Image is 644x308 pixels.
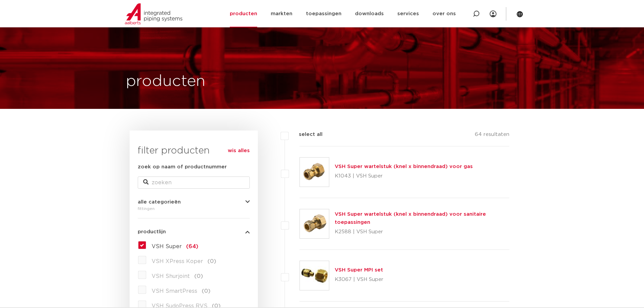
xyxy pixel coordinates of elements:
a: VSH Super wartelstuk (knel x binnendraad) voor sanitaire toepassingen [335,212,486,225]
div: fittingen [138,205,250,213]
h3: filter producten [138,144,250,158]
span: alle categorieën [138,199,181,205]
button: productlijn [138,229,250,234]
h1: producten [126,71,205,92]
span: (0) [207,259,216,264]
p: K1043 | VSH Super [335,171,473,182]
label: select all [289,131,323,139]
span: VSH Shurjoint [152,274,190,279]
span: (0) [194,274,203,279]
p: 64 resultaten [475,131,509,141]
button: alle categorieën [138,199,250,205]
label: zoek op naam of productnummer [138,163,227,171]
a: wis alles [228,147,250,155]
a: VSH Super wartelstuk (knel x binnendraad) voor gas [335,164,473,169]
span: (64) [186,244,198,249]
span: productlijn [138,229,166,234]
a: VSH Super MPI set [335,267,383,273]
p: K3067 | VSH Super [335,274,383,285]
p: K2588 | VSH Super [335,227,510,237]
span: (0) [202,288,210,294]
span: VSH SmartPress [152,288,197,294]
span: VSH XPress Koper [152,259,203,264]
img: Thumbnail for VSH Super wartelstuk (knel x binnendraad) voor sanitaire toepassingen [300,209,329,238]
img: Thumbnail for VSH Super MPI set [300,261,329,290]
img: Thumbnail for VSH Super wartelstuk (knel x binnendraad) voor gas [300,158,329,187]
span: VSH Super [152,244,182,249]
input: zoeken [138,176,250,189]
